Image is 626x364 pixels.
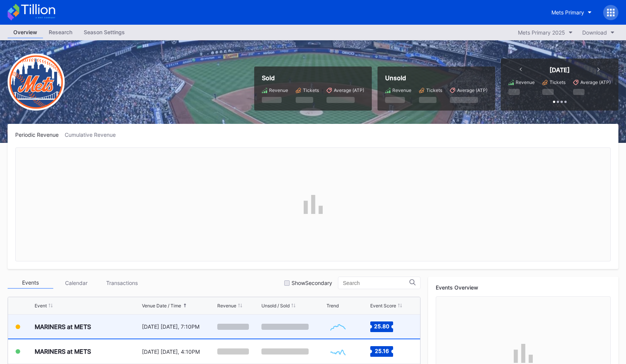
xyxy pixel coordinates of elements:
div: Event [35,303,47,309]
div: Trend [327,303,339,309]
div: Research [43,27,78,38]
div: Revenue [516,79,535,85]
div: MARINERS at METS [35,348,91,355]
div: Event Score [370,303,396,309]
svg: Chart title [327,317,349,336]
div: Tickets [303,87,319,93]
div: [DATE] [DATE], 4:10PM [142,348,216,355]
div: Sold [262,74,364,82]
div: Season Settings [78,27,131,38]
div: Revenue [392,87,411,93]
div: Mets Primary [551,9,584,16]
button: Mets Primary [546,5,597,19]
div: Venue Date / Time [142,303,181,309]
div: Cumulative Revenue [65,131,122,138]
div: Events Overview [436,284,611,291]
text: 25.80 [374,323,389,329]
div: Revenue [217,303,236,309]
div: MARINERS at METS [35,323,91,331]
div: Average (ATP) [580,79,611,85]
svg: Chart title [327,342,349,361]
div: [DATE] [550,66,570,74]
div: Average (ATP) [334,87,364,93]
img: New-York-Mets-Transparent.png [8,54,65,111]
div: Calendar [53,277,99,289]
button: Download [578,27,618,38]
a: Overview [8,27,43,38]
div: Transactions [99,277,145,289]
div: Revenue [269,87,288,93]
div: Download [582,29,607,36]
div: Mets Primary 2025 [518,29,565,36]
a: Research [43,27,78,38]
div: Show Secondary [291,280,332,286]
div: Unsold / Sold [261,303,290,309]
div: Unsold [385,74,487,82]
div: [DATE] [DATE], 7:10PM [142,323,216,330]
div: Events [8,277,53,289]
a: Season Settings [78,27,131,38]
div: Tickets [426,87,442,93]
div: Average (ATP) [457,87,487,93]
input: Search [343,280,409,286]
button: Mets Primary 2025 [514,27,577,38]
text: 25.16 [375,348,389,354]
div: Tickets [550,79,565,85]
div: Periodic Revenue [15,131,65,138]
